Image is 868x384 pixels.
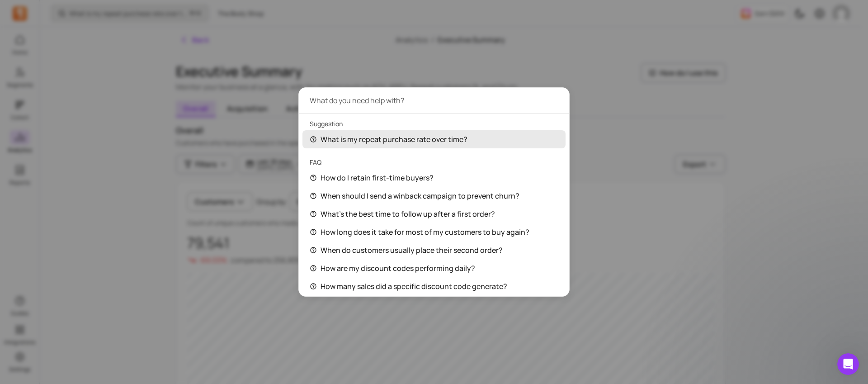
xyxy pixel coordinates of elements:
div: When do customers usually place their second order? [302,241,566,259]
div: What’s the best time to follow up after a first order? [302,205,566,223]
div: How many customers did a specific discount code generate? [302,295,566,313]
div: FAQ [302,156,566,169]
iframe: Intercom live chat [837,353,859,375]
div: When should I send a winback campaign to prevent churn? [302,187,566,205]
div: Suggestion [302,117,566,130]
input: What do you need help with? [299,88,569,113]
div: How long does it take for most of my customers to buy again? [302,223,566,241]
div: What is my repeat purchase rate over time? [302,130,566,148]
div: How many sales did a specific discount code generate? [302,277,566,295]
div: How are my discount codes performing daily? [302,259,566,277]
div: What do you need help with? [299,114,569,296]
div: How do I retain first-time buyers? [302,169,566,187]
